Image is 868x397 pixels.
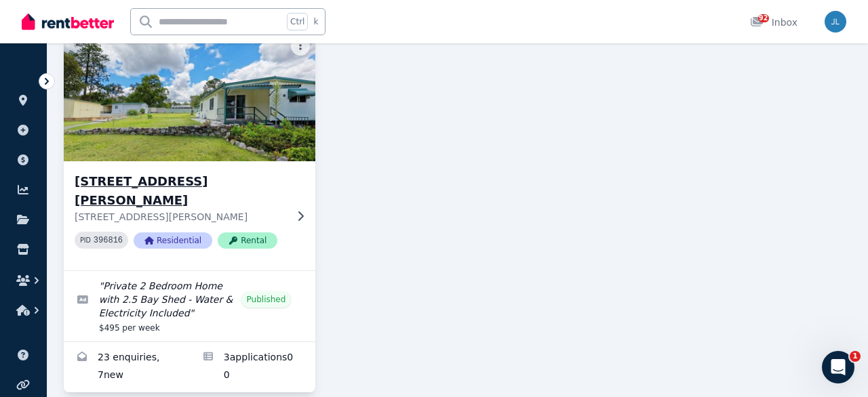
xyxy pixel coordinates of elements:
small: PID [80,236,91,244]
span: 1 [850,351,861,362]
span: 92 [758,14,769,22]
span: Rental [218,232,277,249]
code: 396816 [94,236,123,245]
iframe: Intercom live chat [822,351,854,383]
div: Inbox [750,16,797,29]
p: [STREET_ADDRESS][PERSON_NAME] [75,210,285,224]
a: Enquiries for 65 Richards St, Loganlea [64,342,190,392]
button: More options [291,37,310,56]
img: 65 Richards St, Loganlea [58,28,322,165]
img: Joanne Lau [825,11,846,33]
a: Applications for 65 Richards St, Loganlea [190,342,316,392]
span: k [313,16,318,27]
a: 65 Richards St, Loganlea[STREET_ADDRESS][PERSON_NAME][STREET_ADDRESS][PERSON_NAME]PID 396816Resid... [64,31,315,270]
a: Edit listing: Private 2 Bedroom Home with 2.5 Bay Shed - Water & Electricity Included [64,271,315,341]
img: RentBetter [22,12,114,32]
span: ORGANISE [11,75,54,84]
span: Residential [134,232,212,249]
span: Ctrl [287,13,308,30]
h3: [STREET_ADDRESS][PERSON_NAME] [75,172,285,210]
